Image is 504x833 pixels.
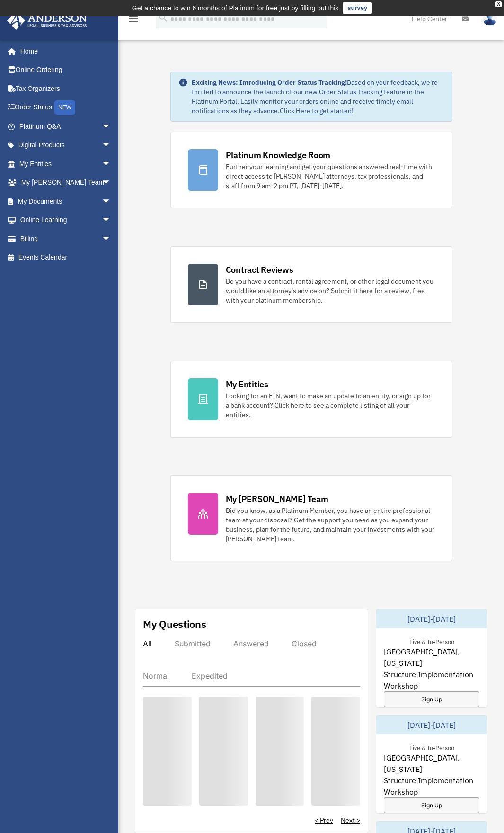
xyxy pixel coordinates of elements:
[7,42,121,61] a: Home
[226,506,435,544] div: Did you know, as a Platinum Member, you have an entire professional team at your disposal? Get th...
[226,149,331,161] div: Platinum Knowledge Room
[384,691,479,707] a: Sign Up
[132,2,339,14] div: Get a chance to win 6 months of Platinum for free just by filling out this
[384,646,479,669] span: [GEOGRAPHIC_DATA], [US_STATE]
[226,378,268,390] div: My Entities
[143,671,169,681] div: Normal
[7,211,125,230] a: Online Learningarrow_drop_down
[226,493,328,505] div: My [PERSON_NAME] Team
[483,12,497,26] img: User Pic
[343,2,372,14] a: survey
[226,162,435,190] div: Further your learning and get your questions answered real-time with direct access to [PERSON_NAM...
[292,639,317,648] div: Closed
[102,136,121,155] span: arrow_drop_down
[7,229,125,248] a: Billingarrow_drop_down
[495,1,502,7] div: close
[376,609,487,628] div: [DATE]-[DATE]
[7,248,125,267] a: Events Calendar
[280,107,354,115] a: Click Here to get started!
[102,211,121,230] span: arrow_drop_down
[376,716,487,734] div: [DATE]-[DATE]
[128,17,139,25] a: menu
[402,636,462,646] div: Live & In-Person
[7,192,125,211] a: My Documentsarrow_drop_down
[7,154,125,173] a: My Entitiesarrow_drop_down
[384,669,479,691] span: Structure Implementation Workshop
[192,78,444,116] div: Based on your feedback, we're thrilled to announce the launch of our new Order Status Tracking fe...
[226,391,435,420] div: Looking for an EIN, want to make an update to an entity, or sign up for a bank account? Click her...
[192,78,347,87] strong: Exciting News: Introducing Order Status Tracking!
[384,797,479,813] a: Sign Up
[7,61,125,80] a: Online Ordering
[102,154,121,174] span: arrow_drop_down
[170,132,452,208] a: Platinum Knowledge Room Further your learning and get your questions answered real-time with dire...
[7,173,125,192] a: My [PERSON_NAME] Teamarrow_drop_down
[226,277,435,305] div: Do you have a contract, rental agreement, or other legal document you would like an attorney's ad...
[192,671,228,681] div: Expedited
[170,475,452,561] a: My [PERSON_NAME] Team Did you know, as a Platinum Member, you have an entire professional team at...
[7,136,125,155] a: Digital Productsarrow_drop_down
[7,98,125,117] a: Order StatusNEW
[170,361,452,438] a: My Entities Looking for an EIN, want to make an update to an entity, or sign up for a bank accoun...
[102,117,121,136] span: arrow_drop_down
[341,815,360,825] a: Next >
[143,617,206,631] div: My Questions
[7,79,125,98] a: Tax Organizers
[4,11,90,30] img: Anderson Advisors Platinum Portal
[384,775,479,797] span: Structure Implementation Workshop
[226,264,293,276] div: Contract Reviews
[102,192,121,211] span: arrow_drop_down
[7,117,125,136] a: Platinum Q&Aarrow_drop_down
[102,173,121,193] span: arrow_drop_down
[102,229,121,249] span: arrow_drop_down
[175,639,211,648] div: Submitted
[54,100,75,115] div: NEW
[233,639,269,648] div: Answered
[402,742,462,752] div: Live & In-Person
[143,639,152,648] div: All
[158,13,168,23] i: search
[128,13,139,25] i: menu
[315,815,333,825] a: < Prev
[170,246,452,323] a: Contract Reviews Do you have a contract, rental agreement, or other legal document you would like...
[384,752,479,775] span: [GEOGRAPHIC_DATA], [US_STATE]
